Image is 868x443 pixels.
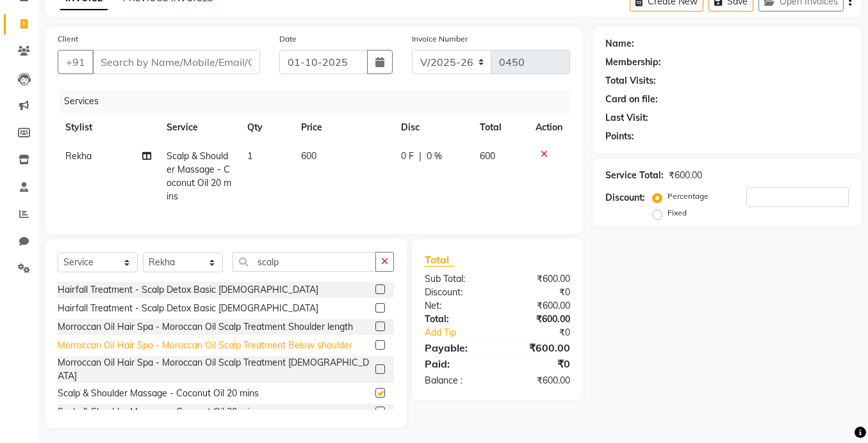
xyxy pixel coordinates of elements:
div: Total Visits: [605,74,656,88]
span: 600 [480,150,495,162]
label: Invoice Number [412,33,468,45]
input: Search by Name/Mobile/Email/Code [92,50,260,74]
div: Morroccan Oil Hair Spa - Moroccan Oil Scalp Treatment Shoulder length [58,320,353,334]
div: Discount: [415,286,498,299]
div: Sub Total: [415,272,498,286]
div: Total: [415,313,498,326]
div: Membership: [605,56,661,69]
div: Hairfall Treatment - Scalp Detox Basic [DEMOGRAPHIC_DATA] [58,283,318,297]
div: Points: [605,130,634,143]
th: Disc [393,113,472,142]
span: 600 [301,150,316,162]
a: Add Tip [415,326,511,339]
th: Price [293,113,393,142]
span: 0 % [427,150,442,163]
div: Hairfall Treatment - Scalp Detox Basic [DEMOGRAPHIC_DATA] [58,302,318,315]
div: Scalp & Shoulder Massage - Coconut Oil 20 mins [58,387,259,400]
span: Rekha [65,150,92,162]
div: Services [59,89,580,113]
button: +91 [58,50,94,74]
div: Net: [415,299,498,313]
div: ₹600.00 [669,169,702,182]
div: ₹0 [511,326,580,339]
span: | [419,150,422,163]
th: Service [159,113,240,142]
div: Service Total: [605,169,664,182]
th: Total [472,113,528,142]
div: ₹600.00 [497,313,580,326]
div: Morroccan Oil Hair Spa - Moroccan Oil Scalp Treatment [DEMOGRAPHIC_DATA] [58,356,370,383]
div: ₹600.00 [497,299,580,313]
div: Scalp & Shoulder Massage - Coconut Oil 30 mins [58,405,259,419]
div: Name: [605,37,634,51]
label: Date [279,33,297,45]
span: 1 [247,150,252,162]
div: Balance : [415,374,498,387]
div: ₹0 [497,286,580,299]
label: Percentage [667,190,708,202]
div: Morroccan Oil Hair Spa - Moroccan Oil Scalp Treatment Below shoulder [58,339,352,352]
div: ₹600.00 [497,272,580,286]
span: Scalp & Shoulder Massage - Coconut Oil 20 mins [167,150,231,202]
th: Qty [240,113,293,142]
label: Fixed [667,207,687,219]
div: ₹600.00 [497,340,580,355]
input: Search or Scan [233,252,376,272]
div: Last Visit: [605,111,648,125]
div: ₹0 [497,356,580,371]
div: Discount: [605,191,645,205]
span: 0 F [401,150,414,163]
div: Card on file: [605,93,658,106]
label: Client [58,33,78,45]
div: Paid: [415,356,498,371]
span: Total [425,253,454,267]
th: Action [528,113,570,142]
th: Stylist [58,113,159,142]
div: ₹600.00 [497,374,580,387]
div: Payable: [415,340,498,355]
